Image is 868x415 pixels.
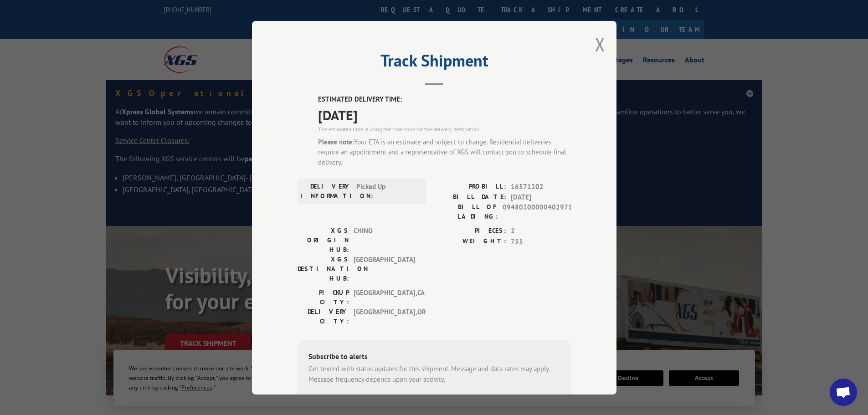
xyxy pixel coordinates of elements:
[354,307,415,326] span: [GEOGRAPHIC_DATA] , OR
[830,379,857,406] a: Open chat
[308,364,560,384] div: Get texted with status updates for this shipment. Message and data rates may apply. Message frequ...
[511,226,571,236] span: 2
[511,192,571,202] span: [DATE]
[434,236,506,246] label: WEIGHT:
[354,255,415,283] span: [GEOGRAPHIC_DATA]
[503,202,571,221] span: 09480300000402971
[318,137,354,146] strong: Please note:
[298,226,349,255] label: XGS ORIGIN HUB:
[298,288,349,307] label: PICKUP CITY:
[298,255,349,283] label: XGS DESTINATION HUB:
[308,351,560,364] div: Subscribe to alerts
[318,125,571,133] div: The estimated time is using the time zone for the delivery destination.
[318,137,571,168] div: Your ETA is an estimate and subject to change. Residential deliveries require an appointment and ...
[298,307,349,326] label: DELIVERY CITY:
[300,182,352,201] label: DELIVERY INFORMATION:
[356,182,418,201] span: Picked Up
[434,182,506,192] label: PROBILL:
[298,54,571,72] h2: Track Shipment
[434,192,506,202] label: BILL DATE:
[511,236,571,246] span: 755
[354,288,415,307] span: [GEOGRAPHIC_DATA] , CA
[318,94,571,105] label: ESTIMATED DELIVERY TIME:
[318,104,571,125] span: [DATE]
[434,226,506,236] label: PIECES:
[354,226,415,255] span: CHINO
[511,182,571,192] span: 16571202
[434,202,498,221] label: BILL OF LADING:
[595,32,605,56] button: Close modal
